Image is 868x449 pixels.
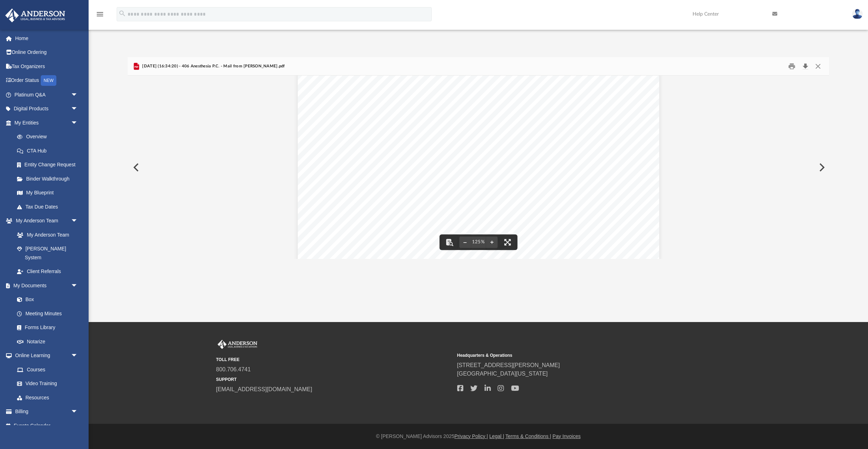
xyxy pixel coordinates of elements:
a: [EMAIL_ADDRESS][DOMAIN_NAME] [216,386,312,392]
a: Video Training [10,377,82,391]
a: Entity Change Request [10,158,89,172]
button: Download [799,61,812,72]
a: Pay Invoices [553,433,581,439]
button: Toggle findbar [442,234,457,250]
div: Current zoom level [471,240,486,244]
a: Terms & Conditions | [505,433,551,439]
a: Online Learningarrow_drop_down [5,349,85,363]
button: Previous File [128,157,143,177]
a: My Documentsarrow_drop_down [5,278,85,293]
img: Anderson Advisors Platinum Portal [216,340,259,349]
a: Tax Due Dates [10,200,89,214]
button: Next File [813,157,829,177]
a: Privacy Policy | [454,433,488,439]
a: 800.706.4741 [216,366,251,372]
small: SUPPORT [216,376,452,383]
small: TOLL FREE [216,356,452,363]
button: Zoom in [486,234,498,250]
a: Notarize [10,334,85,349]
a: Client Referrals [10,265,85,279]
button: Zoom out [459,234,471,250]
span: arrow_drop_down [71,116,85,130]
i: search [118,10,126,17]
div: NEW [41,75,56,86]
a: Platinum Q&Aarrow_drop_down [5,88,89,102]
a: Legal | [489,433,504,439]
button: Close [812,61,824,72]
a: [PERSON_NAME] System [10,242,85,265]
a: Billingarrow_drop_down [5,405,89,419]
a: Resources [10,390,85,405]
a: Meeting Minutes [10,306,85,321]
span: arrow_drop_down [71,405,85,419]
div: File preview [128,76,829,259]
a: Courses [10,362,85,377]
i: menu [96,10,104,18]
span: arrow_drop_down [71,102,85,116]
span: arrow_drop_down [71,214,85,228]
a: My Entitiesarrow_drop_down [5,116,89,130]
a: Overview [10,130,89,144]
span: arrow_drop_down [71,88,85,102]
span: [DATE] (16:34:20) - 406 Anesthesia P.C. - Mail from [PERSON_NAME].pdf [141,63,285,70]
div: Preview [128,57,829,259]
a: Forms Library [10,321,82,335]
a: My Blueprint [10,186,85,200]
div: © [PERSON_NAME] Advisors 2025 [89,433,868,440]
a: My Anderson Team [10,228,82,242]
a: Events Calendar [5,418,89,433]
a: My Anderson Teamarrow_drop_down [5,214,85,228]
a: CTA Hub [10,144,89,158]
button: Enter fullscreen [500,234,515,250]
a: Home [5,31,89,45]
a: [STREET_ADDRESS][PERSON_NAME] [457,362,560,368]
a: Binder Walkthrough [10,172,89,186]
span: arrow_drop_down [71,349,85,363]
a: Tax Organizers [5,59,89,73]
button: Print [785,61,799,72]
a: menu [96,13,104,18]
div: Document Viewer [128,76,829,259]
img: User Pic [852,9,863,19]
a: Box [10,293,82,307]
a: Online Ordering [5,45,89,60]
small: Headquarters & Operations [457,352,693,359]
span: arrow_drop_down [71,278,85,293]
a: [GEOGRAPHIC_DATA][US_STATE] [457,371,548,377]
a: Digital Productsarrow_drop_down [5,102,89,116]
a: Order StatusNEW [5,73,89,88]
img: Anderson Advisors Platinum Portal [3,9,67,22]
